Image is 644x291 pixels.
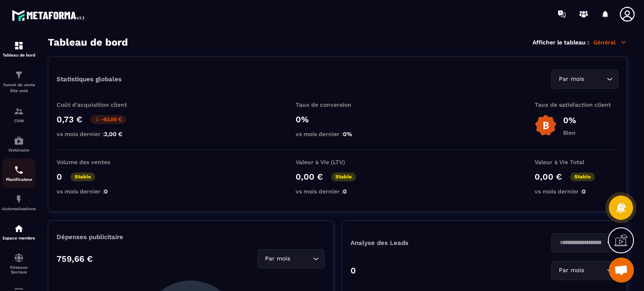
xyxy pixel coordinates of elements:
p: Stable [331,173,356,181]
p: Stable [570,173,595,181]
p: Volume des ventes [57,159,140,165]
p: 0% [563,115,576,125]
p: 0% [296,114,379,124]
p: Espace membre [2,236,36,240]
p: Dépenses publicitaire [57,233,325,241]
span: Par mois [557,75,586,84]
p: Coût d'acquisition client [57,101,140,108]
p: 0,00 € [296,172,323,182]
p: vs mois dernier : [57,188,140,195]
div: Search for option [257,249,325,268]
a: social-networksocial-networkRéseaux Sociaux [2,247,36,281]
p: Analyse des Leads [351,239,485,247]
p: Bien [563,129,576,136]
p: 0,00 € [535,172,562,182]
p: Webinaire [2,148,36,152]
span: 0 [104,188,108,195]
p: 0,73 € [57,114,82,124]
span: 0 [343,188,347,195]
img: formation [14,70,24,80]
p: Général [593,39,627,46]
span: 0 [582,188,586,195]
div: Search for option [551,233,618,252]
span: Par mois [557,266,586,275]
p: Tunnel de vente Site web [2,82,36,94]
img: automations [14,136,24,146]
p: Afficher le tableau : [532,39,589,46]
img: automations [14,194,24,204]
p: Automatisations [2,206,36,211]
p: vs mois dernier : [296,131,379,137]
p: 759,66 € [57,254,93,264]
p: Valeur à Vie (LTV) [296,159,379,165]
a: automationsautomationsEspace membre [2,217,36,247]
img: automations [14,224,24,234]
p: vs mois dernier : [535,188,618,195]
a: formationformationTunnel de vente Site web [2,64,36,100]
a: schedulerschedulerPlanificateur [2,159,36,188]
div: Search for option [551,261,618,280]
img: formation [14,41,24,51]
p: -63,50 € [91,115,126,124]
span: 2,00 € [104,131,122,137]
p: 0 [57,172,62,182]
p: Tableau de bord [2,53,36,57]
img: b-badge-o.b3b20ee6.svg [535,114,557,136]
h3: Tableau de bord [48,36,128,48]
p: CRM [2,118,36,123]
p: 0 [351,265,356,276]
img: formation [14,106,24,116]
a: automationsautomationsAutomatisations [2,188,36,217]
input: Search for option [292,254,311,263]
a: formationformationCRM [2,100,36,129]
span: 0% [343,131,352,137]
a: formationformationTableau de bord [2,34,36,64]
p: Valeur à Vie Total [535,159,618,165]
p: vs mois dernier : [296,188,379,195]
div: Search for option [551,70,618,89]
p: Stable [70,173,95,181]
span: Par mois [263,254,292,263]
p: vs mois dernier : [57,131,140,137]
a: automationsautomationsWebinaire [2,129,36,159]
p: Statistiques globales [57,75,122,83]
input: Search for option [586,266,605,275]
img: scheduler [14,165,24,175]
img: social-network [14,253,24,263]
img: logo [12,8,87,23]
p: Réseaux Sociaux [2,265,36,274]
input: Search for option [586,75,605,84]
p: Planificateur [2,177,36,182]
div: Ouvrir le chat [609,258,634,283]
input: Search for option [557,238,605,247]
p: Taux de satisfaction client [535,101,618,108]
p: Taux de conversion [296,101,379,108]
